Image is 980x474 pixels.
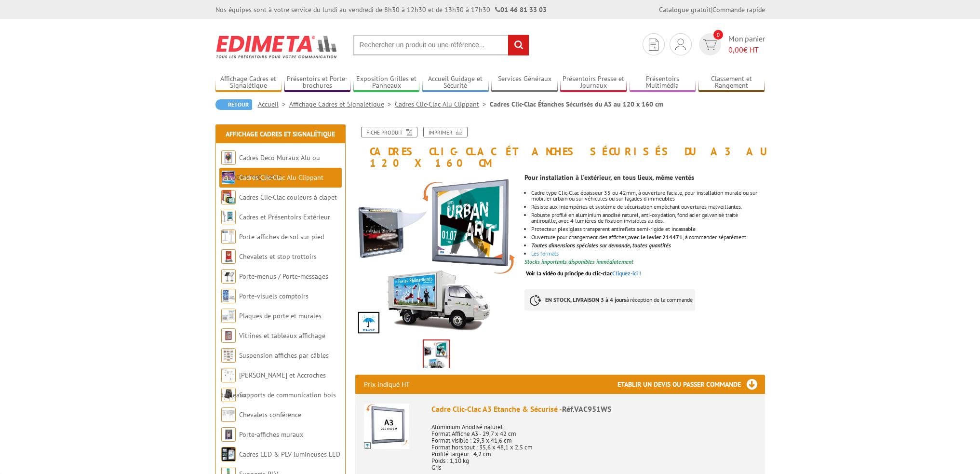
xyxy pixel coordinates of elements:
div: Nos équipes sont à votre service du lundi au vendredi de 8h30 à 12h30 et de 13h30 à 17h30 [215,5,547,14]
a: Porte-affiches de sol sur pied [239,232,324,241]
strong: EN STOCK, LIVRAISON 3 à 4 jours [545,296,626,303]
img: Plaques de porte et murales [221,309,236,323]
font: Stocks importants disponibles immédiatement [524,258,633,265]
a: Services Généraux [491,75,558,91]
a: Commande rapide [712,5,765,14]
img: devis rapide [649,39,658,51]
a: Plaques de porte et murales [239,311,322,320]
img: Porte-affiches muraux [221,427,236,442]
img: Vitrines et tableaux affichage [221,328,236,343]
li: Cadres Clic-Clac Étanches Sécurisés du A3 au 120 x 160 cm [490,99,663,109]
a: Les formats [531,250,559,257]
a: Cadres Clic-Clac Alu Clippant [239,173,323,182]
a: Fiche produit [361,127,417,137]
a: Présentoirs Presse et Journaux [560,75,627,91]
img: Cadres Clic-Clac couleurs à clapet [221,190,236,204]
a: Cadres Deco Muraux Alu ou [GEOGRAPHIC_DATA] [221,153,320,182]
h3: Etablir un devis ou passer commande [618,375,765,394]
img: Cadre Clic-Clac A3 Etanche & Sécurisé [364,404,409,449]
img: clic_clac_cadro_clic_215356.jpg [424,340,449,370]
img: clic_clac_cadro_clic_215356.jpg [355,174,518,336]
a: [PERSON_NAME] et Accroches tableaux [221,371,326,399]
a: Affichage Cadres et Signalétique [215,75,282,91]
img: Cimaises et Accroches tableaux [221,368,236,382]
a: Chevalets et stop trottoirs [239,252,317,261]
span: Mon panier [728,33,765,55]
a: Présentoirs Multimédia [630,75,696,91]
a: Retour [215,99,252,110]
a: Supports de communication bois [239,391,336,399]
li: Cadre type Clic-Clac épaisseur 35 ou 42mm, à ouverture faciale, pour installation murale ou sur m... [531,190,765,202]
span: € HT [728,44,765,55]
h1: Cadres Clic-Clac Étanches Sécurisés du A3 au 120 x 160 cm [348,127,772,169]
div: Cadre Clic-Clac A3 Etanche & Sécurisé - [431,404,756,415]
span: 0,00 [728,45,743,54]
p: Aluminium Anodisé naturel Format Affiche A3 - 29,7 x 42 cm Format visible : 29,3 x 41,6 cm Format... [431,417,756,471]
img: Suspension affiches par câbles [221,348,236,363]
span: Voir la vidéo du principe du clic-clac [526,270,612,277]
li: Ouverture pour changement des affiches, , à commander séparément. [531,234,765,240]
img: devis rapide [675,39,686,50]
a: Classement et Rangement [698,75,765,91]
p: Prix indiqué HT [364,375,410,394]
a: Cadres Clic-Clac Alu Clippant [395,100,490,108]
a: Cadres LED & PLV lumineuses LED [239,450,340,459]
a: Chevalets conférence [239,410,301,419]
li: Résiste aux intempéries et système de sécurisation empêchant ouvertures malveillantes. [531,204,765,210]
strong: Pour installation à l'extérieur, en tous lieux, même ventés [524,173,694,182]
span: Réf.VAC951WS [562,404,611,414]
em: Toutes dimensions spéciales sur demande, toutes quantités [531,242,671,249]
a: Exposition Grilles et Panneaux [353,75,420,91]
input: rechercher [508,35,529,55]
a: Catalogue gratuit [659,5,711,14]
img: Porte-visuels comptoirs [221,289,236,303]
a: Cadres et Présentoirs Extérieur [239,213,330,221]
a: Cadres Clic-Clac couleurs à clapet [239,193,337,202]
a: Présentoirs et Porte-brochures [284,75,351,91]
input: Rechercher un produit ou une référence... [353,35,529,55]
img: Chevalets et stop trottoirs [221,249,236,264]
a: Accueil Guidage et Sécurité [422,75,489,91]
li: Protecteur plexiglass transparent antireflets semi-rigide et incassable [531,226,765,232]
img: devis rapide [703,39,717,50]
img: Cadres et Présentoirs Extérieur [221,210,236,224]
strong: 01 46 81 33 03 [495,5,547,14]
p: à réception de la commande [524,289,695,311]
a: Accueil [258,100,289,108]
img: Cadres LED & PLV lumineuses LED [221,447,236,461]
a: Affichage Cadres et Signalétique [226,130,335,138]
span: 0 [713,30,723,40]
a: Vitrines et tableaux affichage [239,331,325,340]
a: Voir la vidéo du principe du clic-clacCliquez-ici ! [526,270,641,277]
a: Porte-visuels comptoirs [239,292,309,300]
a: Porte-affiches muraux [239,430,303,439]
img: Porte-affiches de sol sur pied [221,230,236,244]
a: Suspension affiches par câbles [239,351,329,360]
li: Robuste profilé en aluminium anodisé naturel, anti-oxydation, fond acier galvanisé traité antirou... [531,212,765,224]
div: | [659,5,765,14]
img: Porte-menus / Porte-messages [221,269,236,284]
a: Imprimer [423,127,468,137]
a: devis rapide 0 Mon panier 0,00€ HT [697,33,765,55]
strong: avec le levier 214471 [628,233,683,241]
a: Affichage Cadres et Signalétique [289,100,395,108]
a: Porte-menus / Porte-messages [239,272,328,281]
img: Edimeta [215,29,338,65]
img: Cadres Deco Muraux Alu ou Bois [221,150,236,165]
img: Chevalets conférence [221,407,236,422]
